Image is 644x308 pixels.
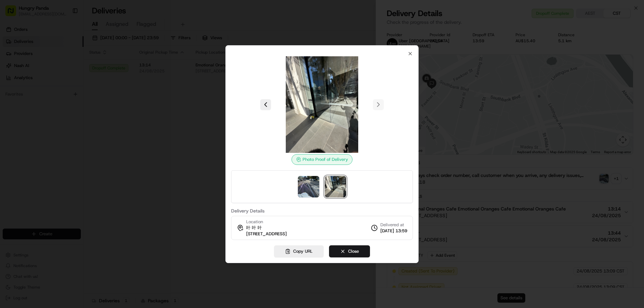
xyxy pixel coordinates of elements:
[380,222,407,228] span: Delivered at
[325,176,346,197] img: photo_proof_of_delivery image
[231,208,413,213] label: Delivery Details
[291,154,353,165] div: Photo Proof of Delivery
[246,219,263,225] span: Location
[329,245,370,257] button: Close
[274,56,370,153] img: photo_proof_of_delivery image
[246,231,287,237] span: [STREET_ADDRESS]
[246,225,262,231] span: 叶 叶 叶
[380,228,407,234] span: [DATE] 13:59
[298,176,319,197] img: photo_proof_of_pickup image
[274,245,324,257] button: Copy URL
